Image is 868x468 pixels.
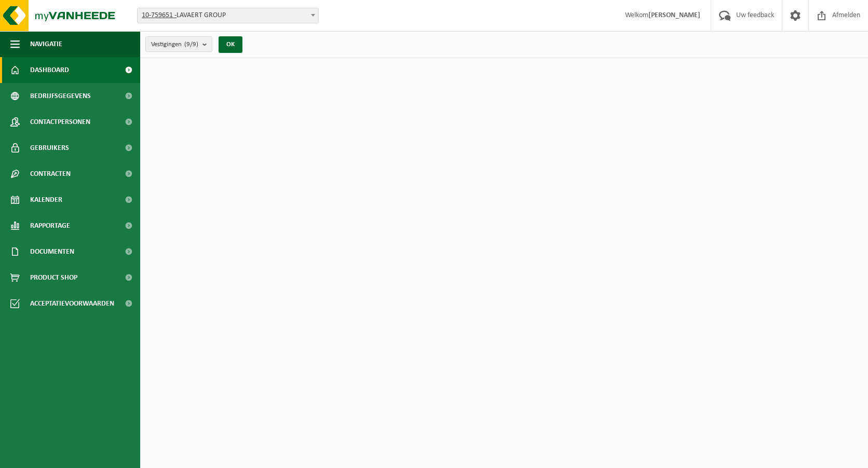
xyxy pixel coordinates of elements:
span: Documenten [30,239,74,265]
strong: [PERSON_NAME] [648,11,700,19]
span: Gebruikers [30,135,69,161]
span: Dashboard [30,57,69,83]
span: Kalender [30,187,62,213]
span: Bedrijfsgegevens [30,83,91,109]
span: 10-759651 - LAVAERT GROUP [138,8,318,23]
span: Rapportage [30,213,70,239]
span: Contracten [30,161,71,187]
span: Navigatie [30,31,62,57]
button: Vestigingen(9/9) [145,36,212,52]
span: Acceptatievoorwaarden [30,291,114,316]
count: (9/9) [184,41,198,48]
span: Vestigingen [151,37,198,52]
tcxspan: Call 10-759651 - via 3CX [142,11,177,19]
span: Contactpersonen [30,109,90,135]
span: 10-759651 - LAVAERT GROUP [137,8,319,23]
span: Product Shop [30,265,77,291]
button: OK [219,36,242,53]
